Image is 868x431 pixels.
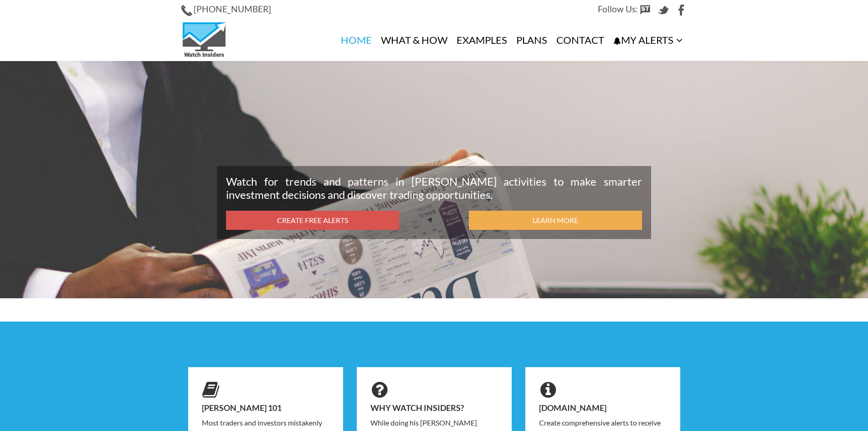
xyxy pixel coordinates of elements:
h4: Why Watch Insiders? [370,404,498,413]
a: Learn More [469,211,642,230]
img: Facebook [676,5,687,16]
h4: [PERSON_NAME] 101 [202,404,329,413]
img: StockTwits [640,5,651,16]
a: Create Free Alerts [226,211,399,230]
a: Contact [552,20,609,61]
img: Twitter [658,5,669,16]
span: [PHONE_NUMBER] [194,4,271,14]
a: What & How [376,20,452,61]
a: Examples [452,20,512,61]
a: My Alerts [609,20,687,61]
a: Home [336,20,376,61]
span: Follow Us: [598,4,638,14]
a: Plans [512,20,552,61]
h4: [DOMAIN_NAME] [539,404,667,413]
img: Phone [181,5,192,16]
p: Watch for trends and patterns in [PERSON_NAME] activities to make smarter investment decisions an... [226,175,642,202]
